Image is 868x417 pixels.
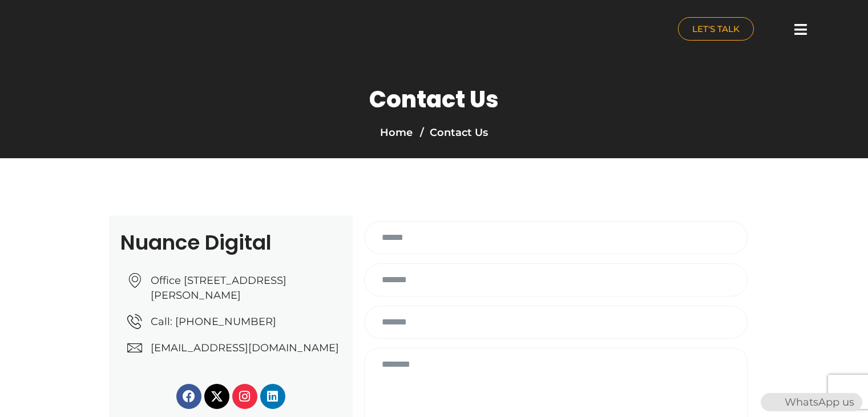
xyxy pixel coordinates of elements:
[120,232,341,253] h2: Nuance Digital
[380,126,413,139] a: Home
[127,314,341,329] a: Call: [PHONE_NUMBER]
[29,6,429,55] a: nuance-qatar_logo
[369,86,499,113] h1: Contact Us
[148,314,276,329] span: Call: [PHONE_NUMBER]
[127,273,341,303] a: Office [STREET_ADDRESS][PERSON_NAME]
[29,6,125,55] img: nuance-qatar_logo
[692,25,740,33] span: LET'S TALK
[761,396,862,408] a: WhatsAppWhatsApp us
[127,340,341,355] a: [EMAIL_ADDRESS][DOMAIN_NAME]
[678,17,754,41] a: LET'S TALK
[761,393,862,411] div: WhatsApp us
[762,393,780,411] img: WhatsApp
[148,273,341,303] span: Office [STREET_ADDRESS][PERSON_NAME]
[148,340,339,355] span: [EMAIL_ADDRESS][DOMAIN_NAME]
[417,125,488,141] li: Contact Us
